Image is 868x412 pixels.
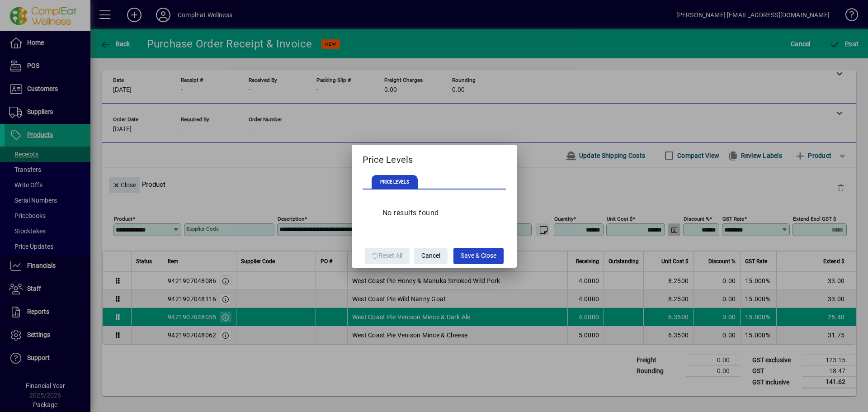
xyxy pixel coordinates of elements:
button: Cancel [414,248,448,264]
span: Cancel [421,248,440,263]
span: PRICE LEVELS [372,175,418,189]
h2: Price Levels [352,145,517,171]
div: No results found [373,199,448,227]
button: Save & Close [453,248,504,264]
span: Save & Close [461,248,496,263]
